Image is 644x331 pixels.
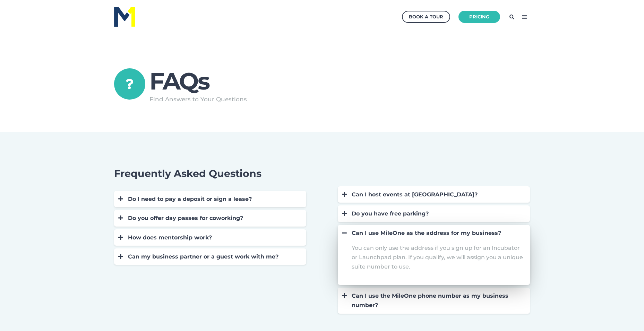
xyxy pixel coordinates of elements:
[352,209,523,218] div: Do you have free parking?
[114,167,307,180] h3: Frequently Asked Questions
[409,12,443,21] div: Book a Tour
[352,228,523,238] div: Can I use MileOne as the address for my business?
[352,291,523,310] div: Can I use the MileOne phone number as my business number?
[458,11,500,23] a: Pricing
[128,233,300,242] div: How does mentorship work?
[128,252,300,261] div: Can my business partner or a guest work with me?
[114,7,135,27] img: M1 Logo - Blue Letters - for Light Backgrounds
[352,190,523,199] div: Can I host events at [GEOGRAPHIC_DATA]?
[149,94,530,104] p: Find Answers to Your Questions
[149,68,530,94] h1: FAQs
[402,11,450,23] a: Book a Tour
[128,213,300,223] div: Do you offer day passes for coworking?
[352,245,523,270] span: You can only use the address if you sign up for an Incubator or Launchpad plan. If you qualify, w...
[128,194,300,204] div: Do I need to pay a deposit or sign a lease?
